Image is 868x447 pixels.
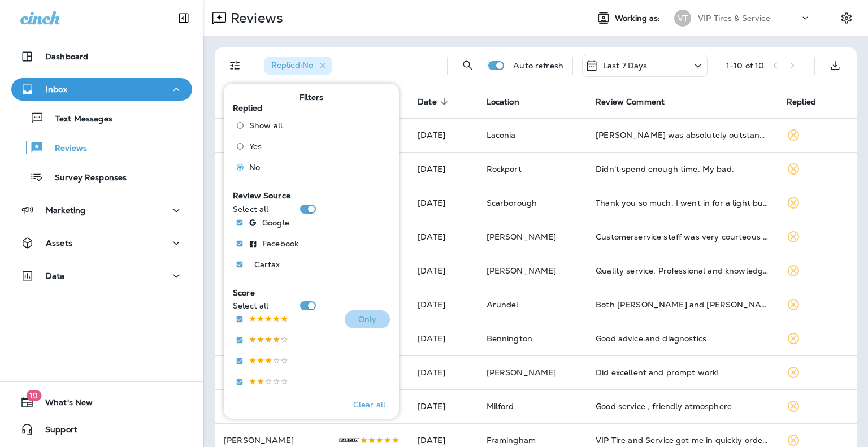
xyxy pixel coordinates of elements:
div: Fritz was absolutely outstanding with his knowledge, commitment to his customers, personable, and... [596,129,769,141]
span: [PERSON_NAME] [487,367,557,377]
div: Did excellent and prompt work! [596,367,769,378]
span: Score [233,288,255,298]
span: Framingham [487,435,536,445]
span: Replied [787,97,831,107]
div: Thank you so much. I went in for a light bulb on my CRV and they put it in for me no voice . So g... [596,197,769,209]
span: Replied : No [271,60,313,70]
button: Reviews [11,136,192,159]
p: Reviews [226,10,283,27]
span: Location [487,97,534,107]
button: Settings [836,8,857,28]
div: Both Kim and Darin were very courteous and helpful. An excellent experience. [596,299,769,310]
span: Laconia [487,130,516,140]
button: Search Reviews [457,54,479,77]
td: [DATE] [409,220,477,254]
span: Replied [233,103,262,113]
p: Carfax [254,260,280,269]
p: Select all [233,205,268,214]
span: Arundel [487,300,519,310]
span: Bennington [487,333,532,344]
p: Clear all [353,400,385,409]
p: VIP Tires & Service [698,14,770,23]
td: [DATE] [409,186,477,220]
span: What's New [34,398,93,411]
p: Google [262,218,289,227]
span: [PERSON_NAME] [487,266,557,276]
button: Filters [224,54,246,77]
td: [DATE] [409,322,477,355]
td: [DATE] [409,254,477,288]
p: Marketing [46,206,85,215]
p: Only [358,315,377,324]
span: No [249,163,260,172]
p: Assets [46,238,72,248]
p: [PERSON_NAME] [224,436,320,445]
span: Review Comment [596,97,665,107]
div: Filters [224,77,399,419]
button: Survey Responses [11,165,192,189]
td: [DATE] [409,288,477,322]
span: Review Source [233,190,290,201]
span: Working as: [615,14,663,23]
td: [DATE] [409,389,477,423]
div: Good advice.and diagnostics [596,333,769,344]
div: Replied:No [264,57,332,75]
span: Milford [487,401,514,411]
button: Marketing [11,199,192,222]
span: Replied [787,97,816,107]
span: Scarborough [487,198,537,208]
span: Review Comment [596,97,679,107]
span: Location [487,97,519,107]
p: Reviews [44,144,87,154]
button: Collapse Sidebar [168,7,199,29]
p: Survey Responses [44,173,127,184]
span: Date [418,97,437,107]
button: Data [11,264,192,287]
p: Data [46,271,65,280]
button: Assets [11,232,192,254]
div: Quality service. Professional and knowledgeable technicians. Appointment process is painless. Vet... [596,265,769,276]
div: Good service , friendly atmosphere [596,401,769,412]
div: Didn't spend enough time. My bad. [596,163,769,175]
p: Text Messages [44,114,112,125]
button: 19What's New [11,391,192,414]
p: Last 7 Days [603,61,648,70]
span: Rockport [487,164,522,174]
button: Only [345,310,390,328]
p: Auto refresh [513,61,563,70]
div: VIP Tire and Service got me in quickly ordered my damaged tire and installed it in under a half h... [596,435,769,446]
td: [DATE] [409,355,477,389]
button: Dashboard [11,45,192,68]
div: Customerservice staff was very courteous and held the highest standards of professionalism in cus... [596,231,769,242]
span: 19 [26,390,41,401]
span: Filters [300,93,324,102]
td: [DATE] [409,152,477,186]
p: Dashboard [45,52,88,61]
button: Inbox [11,78,192,101]
p: Inbox [46,85,67,94]
button: Export as CSV [824,54,847,77]
span: Show all [249,121,283,130]
div: VT [674,10,691,27]
div: 1 - 10 of 10 [726,61,764,70]
button: Text Messages [11,106,192,130]
p: Select all [233,301,268,310]
span: [PERSON_NAME] [487,232,557,242]
p: Facebook [262,239,298,248]
span: Support [34,425,77,439]
button: Support [11,418,192,441]
button: Clear all [349,390,390,419]
span: Yes [249,142,262,151]
span: Date [418,97,452,107]
td: [DATE] [409,118,477,152]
